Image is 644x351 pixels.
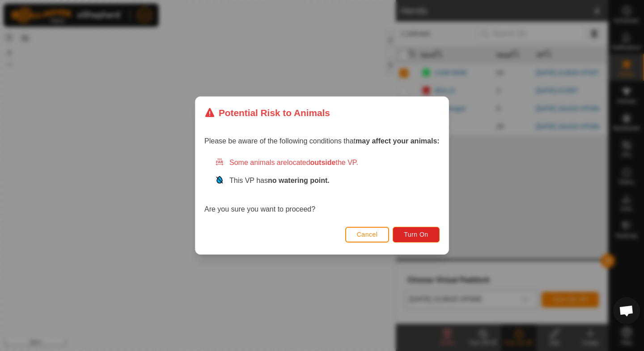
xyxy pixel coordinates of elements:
[393,227,440,243] button: Turn On
[357,231,378,238] span: Cancel
[404,231,428,238] span: Turn On
[613,297,640,324] div: Open chat
[356,137,440,145] strong: may affect your animals:
[268,177,330,184] strong: no watering point.
[204,106,330,120] div: Potential Risk to Animals
[345,227,390,243] button: Cancel
[215,157,440,168] div: Some animals are
[287,159,358,166] span: located the VP.
[204,157,440,215] div: Are you sure you want to proceed?
[310,159,336,166] strong: outside
[204,137,440,145] span: Please be aware of the following conditions that
[229,177,330,184] span: This VP has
